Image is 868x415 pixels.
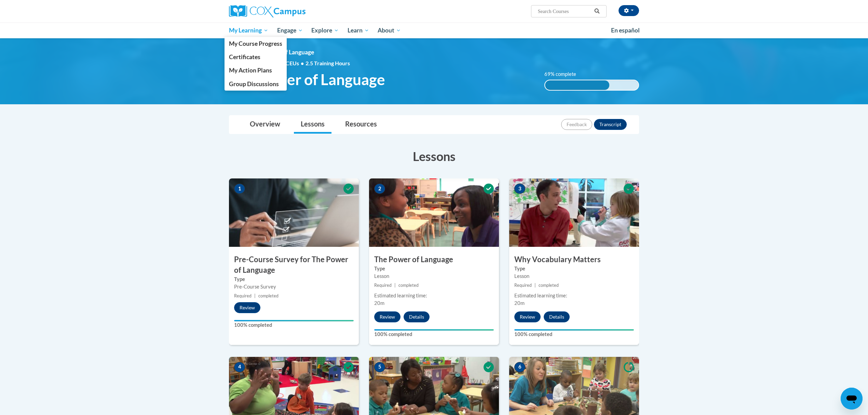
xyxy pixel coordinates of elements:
[225,50,287,64] a: Certificates
[607,23,644,38] a: En español
[348,26,369,35] span: Learn
[369,254,499,265] h3: The Power of Language
[229,26,268,35] span: My Learning
[398,283,419,288] span: completed
[394,283,396,288] span: |
[234,302,260,313] button: Review
[225,77,287,91] a: Group Discussions
[545,80,610,90] div: 69% complete
[229,5,306,17] img: Cox Campus
[229,40,282,47] span: My Course Progress
[561,119,592,130] button: Feedback
[369,178,499,247] img: Course Image
[234,184,245,194] span: 1
[374,283,392,288] span: Required
[374,331,494,338] label: 100% completed
[307,23,343,38] a: Explore
[234,321,354,329] label: 100% completed
[374,184,385,194] span: 2
[544,311,570,322] button: Details
[514,184,525,194] span: 3
[229,67,272,74] span: My Action Plans
[225,64,287,77] a: My Action Plans
[374,23,406,38] a: About
[509,178,639,247] img: Course Image
[229,178,359,247] img: Course Image
[274,59,306,67] span: 0.20 CEUs
[534,283,536,288] span: |
[374,265,494,272] label: Type
[509,254,639,265] h3: Why Vocabulary Matters
[234,293,252,298] span: Required
[611,27,640,34] span: En español
[539,283,559,288] span: completed
[219,23,649,38] div: Main menu
[514,300,525,306] span: 20m
[514,283,532,288] span: Required
[234,362,245,372] span: 4
[404,311,430,322] button: Details
[229,5,359,17] a: Cox Campus
[311,26,339,35] span: Explore
[594,119,627,130] button: Transcript
[254,293,256,298] span: |
[374,362,385,372] span: 5
[229,80,279,88] span: Group Discussions
[514,331,634,338] label: 100% completed
[229,53,260,61] span: Certificates
[343,23,374,38] a: Learn
[537,7,592,15] input: Search Courses
[514,329,634,331] div: Your progress
[378,26,401,35] span: About
[301,60,304,66] span: •
[273,23,307,38] a: Engage
[234,283,354,291] div: Pre-Course Survey
[234,276,354,283] label: Type
[841,388,863,410] iframe: Button to launch messaging window
[374,300,384,306] span: 20m
[234,320,354,321] div: Your progress
[514,292,634,299] div: Estimated learning time:
[514,272,634,280] div: Lesson
[225,37,287,50] a: My Course Progress
[225,23,273,38] a: My Learning
[229,148,639,165] h3: Lessons
[229,254,359,276] h3: Pre-Course Survey for The Power of Language
[374,292,494,299] div: Estimated learning time:
[544,70,584,78] label: 69% complete
[619,5,639,16] button: Account Settings
[514,265,634,272] label: Type
[258,293,279,298] span: completed
[277,26,303,35] span: Engage
[306,60,350,66] span: 2.5 Training Hours
[374,311,401,322] button: Review
[514,362,525,372] span: 6
[374,329,494,331] div: Your progress
[592,7,602,15] button: Search
[374,272,494,280] div: Lesson
[243,116,287,134] a: Overview
[338,116,384,134] a: Resources
[294,116,331,134] a: Lessons
[229,70,385,89] span: The Power of Language
[514,311,541,322] button: Review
